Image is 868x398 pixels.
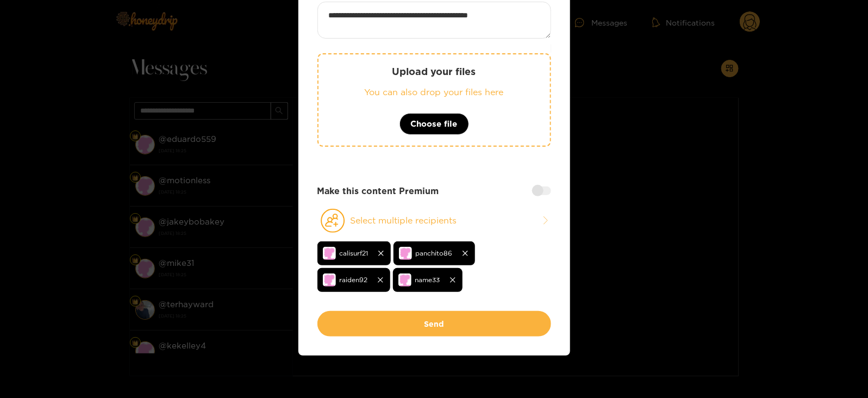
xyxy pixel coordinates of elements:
[323,273,336,287] img: no-avatar.png
[317,185,439,197] strong: Make this content Premium
[398,273,411,287] img: no-avatar.png
[323,247,336,260] img: no-avatar.png
[399,247,412,260] img: no-avatar.png
[411,117,458,130] span: Choose file
[317,208,551,233] button: Select multiple recipients
[415,273,440,286] span: name33
[399,113,469,135] button: Choose file
[340,86,528,98] p: You can also drop your files here
[317,311,551,337] button: Send
[340,247,369,259] span: calisurf21
[340,65,528,78] p: Upload your files
[340,273,368,286] span: raiden92
[416,247,453,259] span: panchito86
